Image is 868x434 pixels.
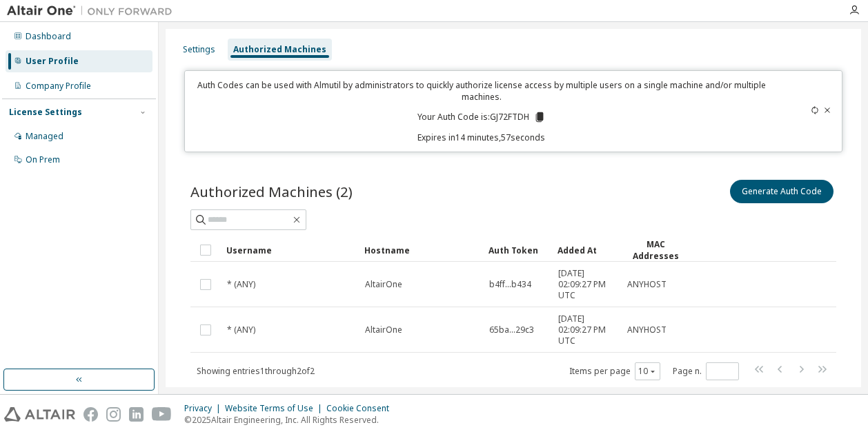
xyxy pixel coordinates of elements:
[183,44,215,55] div: Settings
[638,366,657,377] button: 10
[627,324,667,335] span: ANYHOST
[83,407,98,422] img: facebook.svg
[227,324,255,335] span: * (ANY)
[558,313,615,347] span: [DATE] 02:09:27 PM UTC
[364,239,477,261] div: Hostname
[227,279,255,290] span: * (ANY)
[184,403,225,414] div: Privacy
[233,44,326,55] div: Authorized Machines
[489,324,534,335] span: 65ba...29c3
[9,107,82,118] div: License Settings
[26,131,63,142] div: Managed
[106,407,121,422] img: instagram.svg
[193,132,770,143] p: Expires in 14 minutes, 57 seconds
[489,279,531,290] span: b4ff...b434
[558,268,615,301] span: [DATE] 02:09:27 PM UTC
[226,239,353,261] div: Username
[26,154,60,165] div: On Prem
[197,365,315,377] span: Showing entries 1 through 2 of 2
[152,407,172,422] img: youtube.svg
[193,79,770,103] p: Auth Codes can be used with Almutil by administrators to quickly authorize license access by mult...
[26,56,79,67] div: User Profile
[730,180,834,203] button: Generate Auth Code
[627,238,684,262] div: MAC Addresses
[326,403,397,414] div: Cookie Consent
[129,407,144,422] img: linkedin.svg
[489,239,546,261] div: Auth Token
[365,324,402,335] span: AltairOne
[627,279,667,290] span: ANYHOST
[26,81,91,92] div: Company Profile
[569,362,660,380] span: Items per page
[184,414,397,426] p: © 2025 Altair Engineering, Inc. All Rights Reserved.
[7,4,179,18] img: Altair One
[558,239,615,261] div: Added At
[4,407,75,422] img: altair_logo.svg
[365,279,402,290] span: AltairOne
[417,111,546,123] p: Your Auth Code is: GJ72FTDH
[26,31,71,42] div: Dashboard
[225,403,326,414] div: Website Terms of Use
[190,182,353,201] span: Authorized Machines (2)
[673,362,739,380] span: Page n.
